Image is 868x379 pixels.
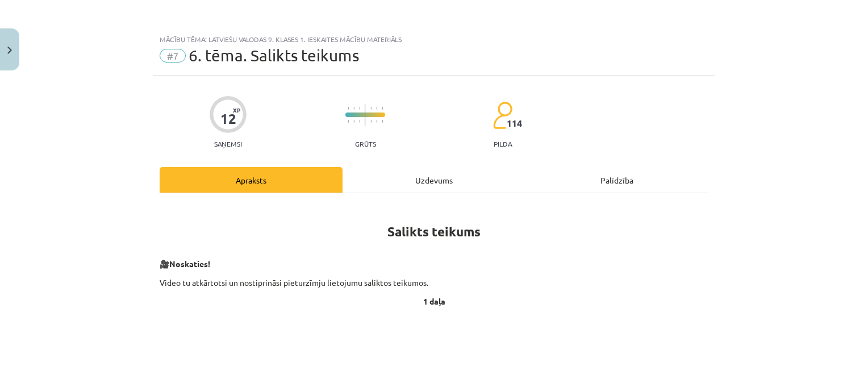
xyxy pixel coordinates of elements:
[370,107,372,110] img: icon-short-line-57e1e144782c952c97e751825c79c345078a6d821885a25fce030b3d8c18986b.svg
[348,107,349,110] img: icon-short-line-57e1e144782c952c97e751825c79c345078a6d821885a25fce030b3d8c18986b.svg
[353,107,354,110] img: icon-short-line-57e1e144782c952c97e751825c79c345078a6d821885a25fce030b3d8c18986b.svg
[169,259,210,269] strong: Noskaties!
[160,258,708,270] p: 🎥
[189,46,359,65] span: 6. tēma. Salikts teikums
[370,120,372,123] img: icon-short-line-57e1e144782c952c97e751825c79c345078a6d821885a25fce030b3d8c18986b.svg
[365,104,366,126] img: icon-long-line-d9ea69661e0d244f92f715978eff75569469978d946b2353a9bb055b3ed8787d.svg
[160,49,186,63] span: #7
[382,120,383,123] img: icon-short-line-57e1e144782c952c97e751825c79c345078a6d821885a25fce030b3d8c18986b.svg
[233,107,240,113] span: XP
[507,118,522,128] span: 114
[525,167,708,193] div: Palīdzība
[382,107,383,110] img: icon-short-line-57e1e144782c952c97e751825c79c345078a6d821885a25fce030b3d8c18986b.svg
[423,296,445,306] strong: 1 daļa
[376,107,377,110] img: icon-short-line-57e1e144782c952c97e751825c79c345078a6d821885a25fce030b3d8c18986b.svg
[353,120,354,123] img: icon-short-line-57e1e144782c952c97e751825c79c345078a6d821885a25fce030b3d8c18986b.svg
[160,35,708,43] div: Mācību tēma: Latviešu valodas 9. klases 1. ieskaites mācību materiāls
[210,140,247,148] p: Saņemsi
[387,223,481,240] strong: Salikts teikums
[376,120,377,123] img: icon-short-line-57e1e144782c952c97e751825c79c345078a6d821885a25fce030b3d8c18986b.svg
[220,111,236,127] div: 12
[359,120,360,123] img: icon-short-line-57e1e144782c952c97e751825c79c345078a6d821885a25fce030b3d8c18986b.svg
[160,167,343,193] div: Apraksts
[493,101,512,130] img: students-c634bb4e5e11cddfef0936a35e636f08e4e9abd3cc4e673bd6f9a4125e45ecb1.svg
[355,140,376,148] p: Grūts
[160,277,708,289] p: Video tu atkārtotsi un nostiprināsi pieturzīmju lietojumu saliktos teikumos.
[343,167,525,193] div: Uzdevums
[348,120,349,123] img: icon-short-line-57e1e144782c952c97e751825c79c345078a6d821885a25fce030b3d8c18986b.svg
[494,140,512,148] p: pilda
[359,107,360,110] img: icon-short-line-57e1e144782c952c97e751825c79c345078a6d821885a25fce030b3d8c18986b.svg
[7,47,12,54] img: icon-close-lesson-0947bae3869378f0d4975bcd49f059093ad1ed9edebbc8119c70593378902aed.svg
